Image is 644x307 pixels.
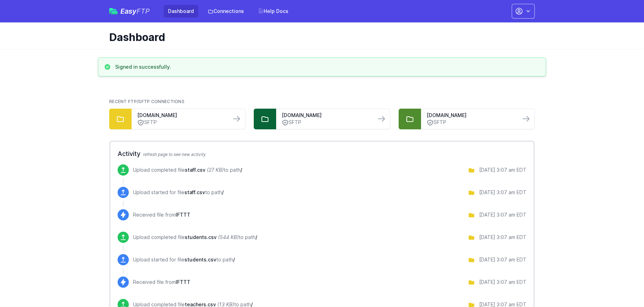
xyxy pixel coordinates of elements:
[240,167,242,173] span: /
[115,63,171,70] h3: Signed in successfully.
[136,7,150,15] span: FTP
[143,152,206,157] span: refresh page to see new activity
[120,8,150,15] span: Easy
[479,279,526,286] div: [DATE] 3:07 am EDT
[218,234,239,240] i: (544 KB)
[109,8,150,15] a: EasyFTP
[233,257,235,262] span: /
[479,211,526,218] div: [DATE] 3:07 am EDT
[184,257,216,262] span: students.csv
[479,166,526,173] div: [DATE] 3:07 am EDT
[109,8,118,14] img: easyftp_logo.png
[133,166,242,173] p: Upload completed file to path
[255,234,257,240] span: /
[479,234,526,241] div: [DATE] 3:07 am EDT
[133,189,224,196] p: Upload started for file to path
[133,279,190,286] p: Received file from
[137,119,225,126] a: SFTP
[133,256,235,263] p: Upload started for file to path
[479,189,526,196] div: [DATE] 3:07 am EDT
[282,119,370,126] a: SFTP
[185,234,217,240] span: students.csv
[222,189,224,195] span: /
[184,189,205,195] span: staff.csv
[109,99,535,104] h2: Recent FTP/SFTP Connections
[176,279,190,285] span: IFTTT
[109,31,529,43] h1: Dashboard
[254,5,293,18] a: Help Docs
[479,256,526,263] div: [DATE] 3:07 am EDT
[204,5,248,18] a: Connections
[185,167,205,173] span: staff.csv
[427,119,515,126] a: SFTP
[133,211,190,218] p: Received file from
[207,167,224,173] i: (27 KB)
[133,234,257,241] p: Upload completed file to path
[176,212,190,218] span: IFTTT
[118,149,526,159] h2: Activity
[164,5,198,18] a: Dashboard
[282,112,370,119] a: [DOMAIN_NAME]
[427,112,515,119] a: [DOMAIN_NAME]
[137,112,225,119] a: [DOMAIN_NAME]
